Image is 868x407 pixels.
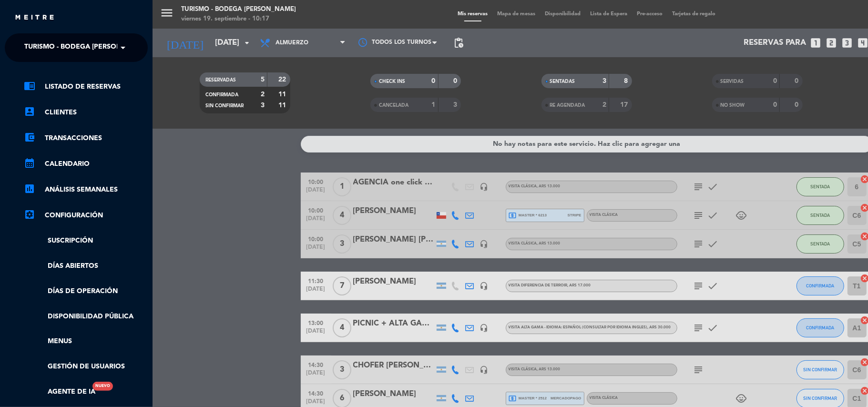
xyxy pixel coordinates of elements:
a: Agente de IANuevo [24,387,95,397]
a: calendar_monthCalendario [24,158,148,170]
div: Nuevo [92,382,113,391]
a: Suscripción [24,235,148,246]
a: assessmentANÁLISIS SEMANALES [24,184,148,195]
a: Disponibilidad pública [24,311,148,322]
a: Configuración [24,210,148,221]
i: calendar_month [24,157,35,169]
img: MEITRE [14,14,55,21]
a: Menus [24,336,148,347]
a: account_balance_walletTransacciones [24,132,148,144]
i: account_box [24,106,35,117]
a: Días de Operación [24,286,148,297]
i: settings_applications [24,209,35,220]
a: chrome_reader_modeListado de Reservas [24,81,148,92]
i: chrome_reader_mode [24,80,35,92]
a: Gestión de usuarios [24,361,148,372]
a: account_boxClientes [24,107,148,118]
i: account_balance_wallet [24,132,35,143]
i: assessment [24,183,35,194]
span: Turismo - Bodega [PERSON_NAME] [24,38,147,58]
a: Días abiertos [24,261,148,272]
